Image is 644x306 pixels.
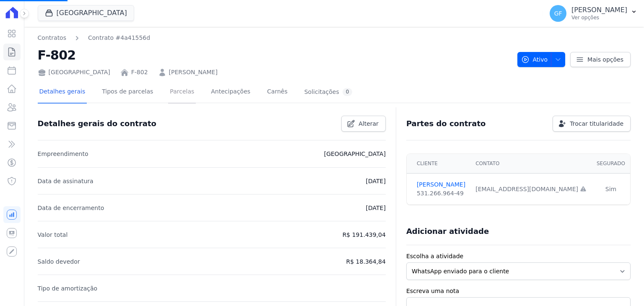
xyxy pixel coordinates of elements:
[587,55,623,64] span: Mais opções
[358,119,379,128] span: Alterar
[417,180,465,189] a: [PERSON_NAME]
[343,230,386,240] p: R$ 191.439,04
[521,52,548,67] span: Ativo
[38,230,68,240] p: Valor total
[38,34,66,42] a: Contratos
[571,14,627,21] p: Ver opções
[303,81,354,104] a: Solicitações0
[570,119,623,128] span: Trocar titularidade
[304,88,353,96] div: Solicitações
[475,185,587,194] div: [EMAIL_ADDRESS][DOMAIN_NAME]
[571,6,627,14] p: [PERSON_NAME]
[417,189,465,198] div: 531.266.964-49
[554,10,562,16] span: GF
[88,34,150,42] a: Contrato #4a41556d
[38,34,151,42] nav: Breadcrumb
[38,283,98,293] p: Tipo de amortização
[38,34,511,42] nav: Breadcrumb
[324,149,386,159] p: [GEOGRAPHIC_DATA]
[407,154,470,174] th: Cliente
[38,46,511,65] h2: F-802
[570,52,631,67] a: Mais opções
[406,119,486,129] h3: Partes do contrato
[169,68,218,77] a: [PERSON_NAME]
[543,2,644,25] button: GF [PERSON_NAME] Ver opções
[38,203,104,213] p: Data de encerramento
[38,68,110,77] div: [GEOGRAPHIC_DATA]
[366,203,386,213] p: [DATE]
[343,88,353,96] div: 0
[592,174,630,205] td: Sim
[517,52,566,67] button: Ativo
[265,81,289,104] a: Carnês
[366,176,386,186] p: [DATE]
[38,81,87,104] a: Detalhes gerais
[38,176,93,186] p: Data de assinatura
[100,81,155,104] a: Tipos de parcelas
[470,154,592,174] th: Contato
[553,116,631,132] a: Trocar titularidade
[38,149,88,159] p: Empreendimento
[406,287,631,296] label: Escreva uma nota
[592,154,630,174] th: Segurado
[346,257,386,267] p: R$ 18.364,84
[38,5,134,21] button: [GEOGRAPHIC_DATA]
[168,81,196,104] a: Parcelas
[406,252,631,261] label: Escolha a atividade
[341,116,386,132] a: Alterar
[131,68,148,77] a: F-802
[38,257,80,267] p: Saldo devedor
[209,81,252,104] a: Antecipações
[406,226,489,236] h3: Adicionar atividade
[38,119,156,129] h3: Detalhes gerais do contrato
